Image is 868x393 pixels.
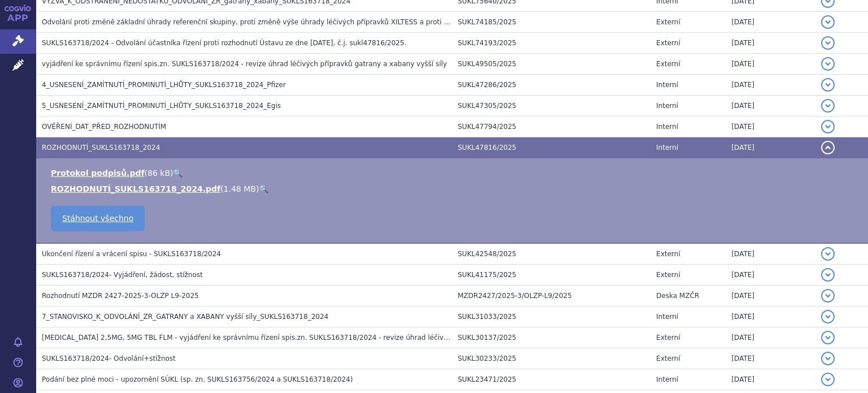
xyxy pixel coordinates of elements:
button: detail [821,15,835,29]
span: ELIQUIS 2,5MG, 5MG TBL FLM - vyjádření ke správnímu řízení spis.zn. SUKLS163718/2024 - revize úhr... [42,334,584,342]
span: Interní [656,375,678,383]
td: [DATE] [726,54,815,75]
button: detail [821,268,835,282]
span: Interní [656,144,678,152]
span: Externí [656,355,680,362]
button: detail [821,289,835,303]
td: [DATE] [726,243,815,265]
td: [DATE] [726,369,815,390]
td: [DATE] [726,33,815,54]
td: SUKL47286/2025 [452,75,650,96]
td: SUKL47816/2025 [452,137,650,158]
span: 1.48 MB [224,184,256,193]
span: SUKLS163718/2024- Odvolání+stížnost [42,355,176,362]
span: Odvolání proti změně základní úhrady referenční skupiny, proti změně výše úhrady léčivých příprav... [42,18,670,26]
button: detail [821,141,835,154]
td: SUKL41175/2025 [452,265,650,286]
button: detail [821,247,835,261]
td: [DATE] [726,12,815,33]
span: 86 kB [147,169,170,178]
span: Rozhodnutí MZDR 2427-2025-3-OLZP L9-2025 [42,292,199,300]
td: [DATE] [726,75,815,96]
span: Interní [656,313,678,321]
span: ROZHODNUTÍ_SUKLS163718_2024 [42,144,160,152]
span: Externí [656,39,680,47]
button: detail [821,99,835,113]
td: SUKL49505/2025 [452,54,650,75]
button: detail [821,36,835,50]
td: [DATE] [726,265,815,286]
span: Deska MZČR [656,292,699,300]
button: detail [821,310,835,323]
td: SUKL74193/2025 [452,33,650,54]
span: Externí [656,334,680,342]
span: 5_USNESENÍ_ZAMÍTNUTÍ_PROMINUTÍ_LHŮTY_SUKLS163718_2024_Egis [42,102,281,110]
button: detail [821,120,835,133]
td: [DATE] [726,96,815,116]
a: ROZHODNUTÍ_SUKLS163718_2024.pdf [51,184,220,193]
li: ( ) [51,183,857,195]
span: SUKLS163718/2024- Vyjádření, žádost, stížnost [42,271,203,279]
li: ( ) [51,167,857,179]
a: Protokol podpisů.pdf [51,169,145,178]
td: [DATE] [726,286,815,306]
td: SUKL30233/2025 [452,348,650,369]
button: detail [821,78,835,92]
td: [DATE] [726,327,815,348]
a: Stáhnout všechno [51,206,145,231]
span: Externí [656,250,680,258]
button: detail [821,352,835,365]
span: Ukončení řízení a vrácení spisu - SUKLS163718/2024 [42,250,221,258]
a: 🔍 [173,169,183,178]
button: detail [821,373,835,386]
a: 🔍 [259,184,268,193]
td: SUKL42548/2025 [452,243,650,265]
span: 7_STANOVISKO_K_ODVOLÁNÍ_ZR_GATRANY a XABANY vyšší síly_SUKLS163718_2024 [42,313,328,321]
span: Interní [656,102,678,110]
td: SUKL30137/2025 [452,327,650,348]
td: MZDR2427/2025-3/OLZP-L9/2025 [452,286,650,306]
button: detail [821,331,835,344]
span: Interní [656,123,678,131]
span: vyjádření ke správnímu řízení spis.zn. SUKLS163718/2024 - revize úhrad léčivých přípravků gatrany... [42,60,447,68]
span: SUKLS163718/2024 - Odvolání účastníka řízení proti rozhodnutí Ústavu ze dne 7. února 2025, č.j. s... [42,39,406,47]
span: Externí [656,18,680,26]
td: [DATE] [726,348,815,369]
td: SUKL74185/2025 [452,12,650,33]
td: SUKL47305/2025 [452,96,650,116]
td: SUKL47794/2025 [452,116,650,137]
span: Interní [656,81,678,89]
span: Externí [656,60,680,68]
td: SUKL23471/2025 [452,369,650,390]
span: Podání bez plné moci - upozornění SÚKL (sp. zn. SUKLS163756/2024 a SUKLS163718/2024) [42,375,353,383]
span: OVĚŘENÍ_DAT_PŘED_ROZHODNUTÍM [42,123,166,131]
td: [DATE] [726,306,815,327]
span: 4_USNESENÍ_ZAMÍTNUTÍ_PROMINUTÍ_LHŮTY_SUKLS163718_2024_Pfizer [42,81,286,89]
button: detail [821,57,835,71]
td: SUKL31033/2025 [452,306,650,327]
td: [DATE] [726,137,815,158]
span: Externí [656,271,680,279]
td: [DATE] [726,116,815,137]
